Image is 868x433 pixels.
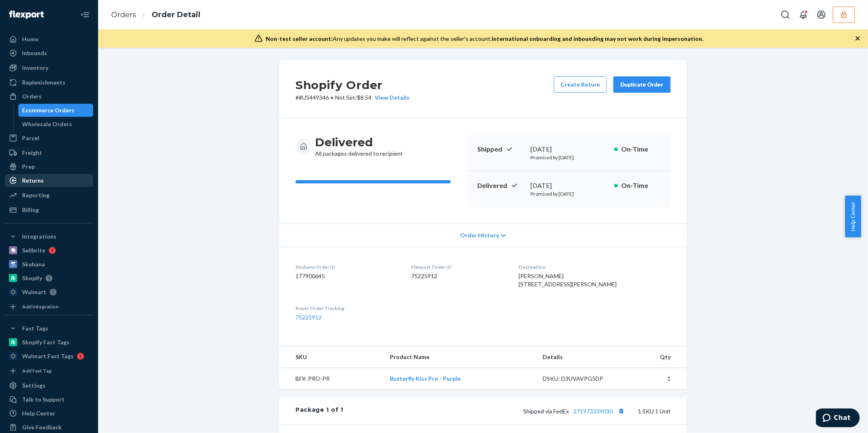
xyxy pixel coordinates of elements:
p: Delivered [477,181,524,190]
div: Walmart [22,288,46,296]
dd: 75225912 [412,272,506,280]
div: DSKU: D3UVAVPG5DP [543,375,620,383]
a: Ecommerce Orders [18,104,94,117]
a: Sellbrite [5,244,93,257]
a: Freight [5,146,93,159]
p: Promised by [DATE] [530,190,608,197]
button: Copy tracking number [616,406,626,416]
div: [DATE] [530,181,608,190]
button: Fast Tags [5,322,93,335]
a: 75225912 [295,314,322,321]
span: Shipped via FedEx [523,408,626,415]
div: Add Integration [22,303,58,310]
button: Help Center [845,196,861,237]
a: Reporting [5,189,93,202]
button: Open account menu [813,7,830,23]
dt: Flexport Order ID [412,263,506,270]
div: Replenishments [22,78,65,87]
th: SKU [279,346,383,368]
div: Inbounds [22,49,47,57]
td: 1 [626,368,687,390]
div: 1 SKU 1 Unit [343,406,671,416]
div: Add Fast Tag [22,367,51,374]
a: Billing [5,203,93,216]
div: Talk to Support [22,395,65,404]
a: Inbounds [5,47,93,60]
div: Sellbrite [22,246,45,254]
p: Promised by [DATE] [530,154,608,161]
div: Duplicate Order [620,80,664,89]
a: Order Detail [152,10,200,19]
div: Shopify [22,274,42,282]
p: Shipped [477,145,524,154]
th: Qty [626,346,687,368]
button: Create Return [554,76,607,93]
p: On-Time [621,145,661,154]
button: View Details [371,94,409,102]
div: Parcel [22,134,39,142]
dd: 177900645 [295,272,398,280]
div: Any updates you make will reflect against the seller's account. [266,35,704,43]
button: Duplicate Order [613,76,671,93]
button: Close Navigation [77,7,93,23]
button: Integrations [5,230,93,243]
div: Prep [22,163,35,171]
a: Returns [5,174,93,187]
div: Home [22,35,38,43]
span: Not Set [335,94,355,101]
a: Settings [5,379,93,392]
div: Returns [22,176,44,185]
iframe: Opens a widget where you can chat to one of our agents [816,408,860,429]
div: Orders [22,92,42,100]
a: 271973339030 [573,408,613,415]
a: Add Fast Tag [5,366,93,376]
div: Give Feedback [22,423,62,431]
div: Package 1 of 1 [295,406,343,416]
div: Settings [22,382,45,390]
span: [PERSON_NAME] [STREET_ADDRESS][PERSON_NAME] [519,272,617,288]
div: Shopify Fast Tags [22,338,69,346]
div: [DATE] [530,145,608,154]
a: Prep [5,160,93,173]
div: Walmart Fast Tags [22,352,74,360]
div: Integrations [22,232,56,241]
p: # #US449346 / $8.54 [295,94,409,102]
span: Order History [460,231,499,239]
td: BFK-PRO-PR [279,368,383,390]
a: Parcel [5,132,93,145]
img: Flexport logo [9,11,44,19]
button: Open notifications [795,7,812,23]
button: Open Search Box [777,7,794,23]
a: Butterfly Kiss Pro - Purple [390,375,461,382]
a: Shopify Fast Tags [5,336,93,349]
a: Home [5,33,93,46]
dt: Skubana Order ID [295,263,398,270]
h3: Delivered [315,135,403,150]
p: On-Time [621,181,661,190]
a: Inventory [5,61,93,74]
div: Help Center [22,409,55,417]
div: Freight [22,149,42,157]
dt: Destination [519,263,671,270]
div: Wholesale Orders [22,120,72,128]
h2: Shopify Order [295,76,409,94]
th: Product Name [383,346,536,368]
div: Fast Tags [22,324,48,333]
div: Ecommerce Orders [22,106,75,114]
div: Reporting [22,191,49,199]
div: All packages delivered to recipient [315,135,403,158]
a: Orders [5,90,93,103]
a: Shopify [5,272,93,285]
a: Help Center [5,407,93,420]
a: Walmart Fast Tags [5,350,93,363]
a: Walmart [5,286,93,299]
span: International onboarding and inbounding may not work during impersonation. [492,35,704,42]
a: Wholesale Orders [18,118,94,131]
span: • [331,94,333,101]
th: Details [536,346,626,368]
dt: Buyer Order Tracking [295,305,398,312]
ol: breadcrumbs [105,3,207,27]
